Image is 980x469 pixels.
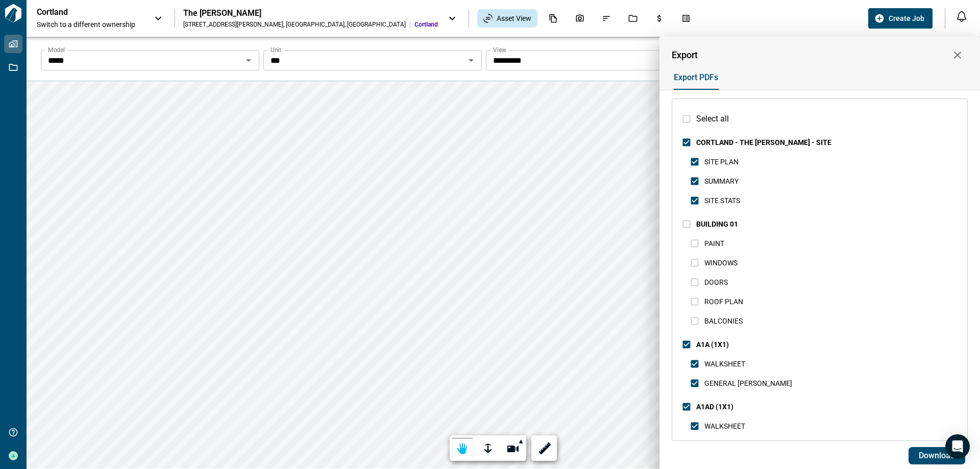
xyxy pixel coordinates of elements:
[704,278,728,286] span: DOORS
[704,177,739,185] span: SUMMARY
[696,220,738,228] span: BUILDING 01
[696,403,733,411] span: A1AD (1X1)
[704,360,745,368] span: WALKSHEET
[696,113,729,125] span: Select all
[704,379,792,387] span: GENERAL [PERSON_NAME]
[704,259,738,267] span: WINDOWS
[704,239,724,248] span: PAINT
[945,434,970,459] div: Open Intercom Messenger
[672,50,698,60] span: Export
[704,422,745,430] span: WALKSHEET
[919,451,955,461] span: Download
[696,340,729,349] span: A1A (1X1)
[704,298,743,306] span: ROOF PLAN
[674,72,718,83] span: Export PDFs
[664,65,968,90] div: base tabs
[704,317,743,325] span: BALCONIES
[704,158,739,166] span: SITE PLAN
[909,447,965,464] button: Download
[704,196,740,205] span: SITE STATS
[696,138,831,146] span: CORTLAND - THE [PERSON_NAME] - SITE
